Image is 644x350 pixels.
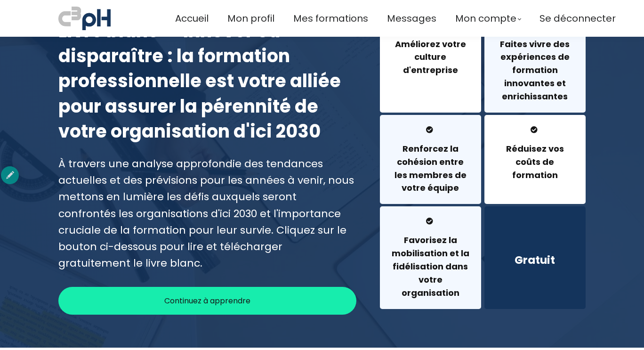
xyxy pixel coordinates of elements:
[164,295,250,307] span: Continuez à apprendre
[175,11,209,26] a: Accueil
[392,234,469,299] h4: Favorisez la mobilisation et la fidélisation dans votre organisation
[58,18,356,144] h3: Livre blanc — Innover ou disparaître : la formation professionnelle est votre alliée pour assurer...
[496,252,574,268] h3: Gratuit
[58,155,356,271] div: À travers une analyse approfondie des tendances actuelles et des prévisions pour les années à ven...
[496,142,574,182] h4: Réduisez vos coûts de formation
[387,11,436,26] a: Messages
[539,11,616,26] a: Se déconnecter
[392,142,469,195] h4: Renforcez la cohésion entre les membres de votre équipe
[455,11,516,26] span: Mon compte
[293,11,368,26] a: Mes formations
[392,38,469,77] h4: Améliorez votre culture d'entreprise
[496,38,574,103] h4: Faites vivre des expériences de formation innovantes et enrichissantes​
[1,166,19,184] div: authoring options
[227,11,274,26] a: Mon profil
[58,5,111,32] img: a70bc7685e0efc0bd0b04b3506828469.jpeg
